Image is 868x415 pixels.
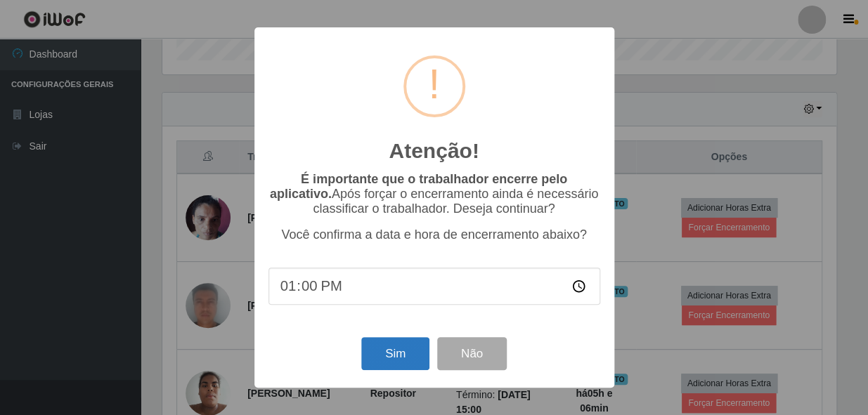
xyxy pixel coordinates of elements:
p: Após forçar o encerramento ainda é necessário classificar o trabalhador. Deseja continuar? [268,172,600,216]
p: Você confirma a data e hora de encerramento abaixo? [268,228,600,242]
h2: Atenção! [389,138,479,164]
button: Sim [361,337,429,370]
button: Não [437,337,507,370]
b: É importante que o trabalhador encerre pelo aplicativo. [270,172,567,201]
